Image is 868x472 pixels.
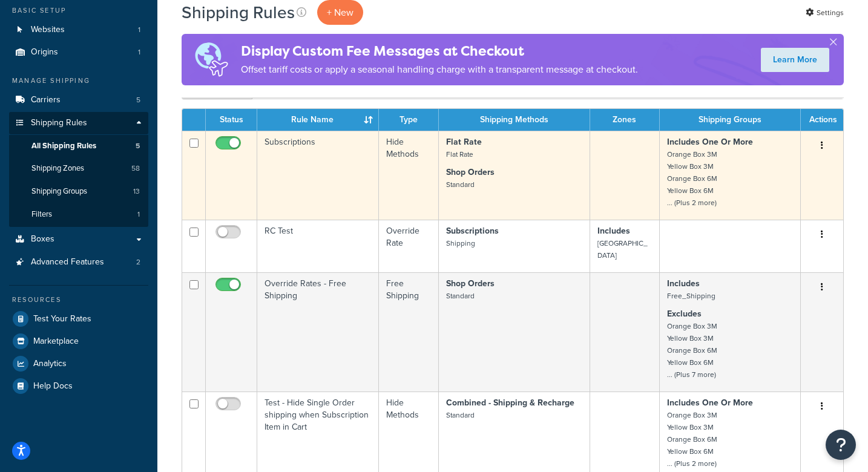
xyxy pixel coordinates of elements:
span: 1 [138,25,140,35]
span: 2 [136,257,140,267]
th: Actions [801,109,843,131]
a: Help Docs [9,375,148,397]
button: Open Resource Center [826,430,856,460]
li: Advanced Features [9,251,148,274]
div: Resources [9,295,148,305]
strong: Excludes [667,307,702,320]
td: RC Test [257,220,379,272]
a: Marketplace [9,330,148,352]
span: Advanced Features [31,257,104,267]
span: Help Docs [33,381,73,392]
strong: Includes [597,225,630,237]
span: 13 [133,186,140,197]
h4: Display Custom Fee Messages at Checkout [241,41,638,61]
span: Carriers [31,95,61,105]
li: Shipping Zones [9,157,148,180]
li: Filters [9,203,148,226]
img: duties-banner-06bc72dcb5fe05cb3f9472aba00be2ae8eb53ab6f0d8bb03d382ba314ac3c341.png [182,34,241,85]
div: Basic Setup [9,5,148,16]
a: Websites 1 [9,19,148,41]
a: Shipping Rules [9,112,148,134]
td: Free Shipping [379,272,439,392]
small: Standard [446,410,475,421]
a: Boxes [9,228,148,251]
a: Carriers 5 [9,89,148,111]
a: Test Your Rates [9,308,148,330]
td: Override Rates - Free Shipping [257,272,379,392]
span: Filters [31,209,52,220]
a: Learn More [761,48,829,72]
small: Standard [446,290,475,301]
span: 5 [136,141,140,151]
strong: Flat Rate [446,136,482,148]
li: Websites [9,19,148,41]
small: Standard [446,179,475,190]
li: Shipping Rules [9,112,148,227]
a: Shipping Groups 13 [9,180,148,203]
strong: Subscriptions [446,225,499,237]
span: Test Your Rates [33,314,91,324]
strong: Combined - Shipping & Recharge [446,396,574,409]
li: Carriers [9,89,148,111]
strong: Includes [667,277,700,290]
span: Origins [31,47,58,57]
strong: Shop Orders [446,166,495,179]
li: Shipping Groups [9,180,148,203]
a: Filters 1 [9,203,148,226]
li: Origins [9,41,148,64]
span: Websites [31,25,65,35]
span: Shipping Groups [31,186,87,197]
th: Status [206,109,257,131]
strong: Shop Orders [446,277,495,290]
span: 5 [136,95,140,105]
span: 58 [131,163,140,174]
span: Boxes [31,234,54,244]
th: Type [379,109,439,131]
p: Offset tariff costs or apply a seasonal handling charge with a transparent message at checkout. [241,61,638,78]
a: Shipping Zones 58 [9,157,148,180]
span: Analytics [33,359,67,369]
small: Shipping [446,238,475,249]
strong: Includes One Or More [667,396,753,409]
a: Origins 1 [9,41,148,64]
span: All Shipping Rules [31,141,96,151]
th: Shipping Methods [439,109,590,131]
td: Hide Methods [379,131,439,220]
small: Orange Box 3M Yellow Box 3M Orange Box 6M Yellow Box 6M ... (Plus 2 more) [667,149,717,208]
small: Free_Shipping [667,290,715,301]
a: Analytics [9,353,148,375]
small: Flat Rate [446,149,473,160]
a: All Shipping Rules 5 [9,135,148,157]
a: Settings [806,4,844,21]
strong: Includes One Or More [667,136,753,148]
td: Subscriptions [257,131,379,220]
span: Shipping Rules [31,118,87,128]
h1: Shipping Rules [182,1,295,24]
div: Manage Shipping [9,76,148,86]
a: Advanced Features 2 [9,251,148,274]
li: All Shipping Rules [9,135,148,157]
span: 1 [138,47,140,57]
th: Rule Name : activate to sort column ascending [257,109,379,131]
small: Orange Box 3M Yellow Box 3M Orange Box 6M Yellow Box 6M ... (Plus 2 more) [667,410,717,469]
small: Orange Box 3M Yellow Box 3M Orange Box 6M Yellow Box 6M ... (Plus 7 more) [667,321,717,380]
th: Zones [590,109,660,131]
th: Shipping Groups [660,109,801,131]
small: [GEOGRAPHIC_DATA] [597,238,648,261]
span: 1 [137,209,140,220]
span: Marketplace [33,336,79,347]
span: Shipping Zones [31,163,84,174]
td: Override Rate [379,220,439,272]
